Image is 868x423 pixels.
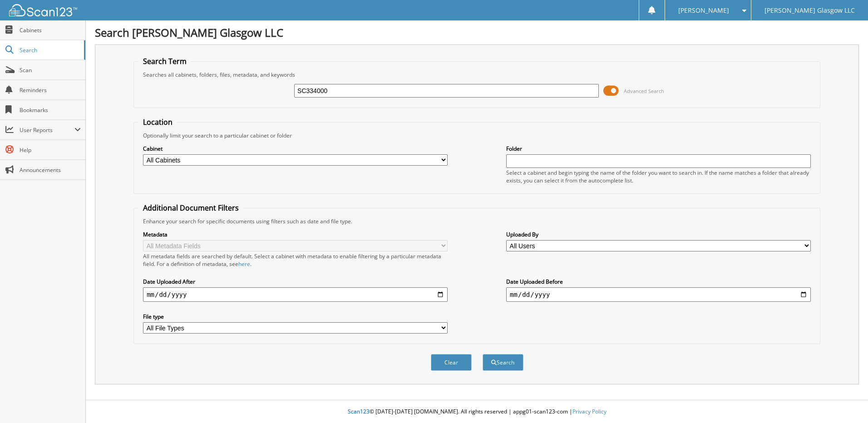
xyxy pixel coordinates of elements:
[9,4,77,16] img: scan123-logo-white.svg
[143,145,448,152] label: Cabinet
[678,8,729,13] span: [PERSON_NAME]
[20,86,81,94] span: Reminders
[483,354,523,371] button: Search
[624,88,664,94] span: Advanced Search
[506,287,811,302] input: end
[138,217,815,225] div: Enhance your search for specific documents using filters such as date and file type.
[572,408,607,415] a: Privacy Policy
[20,46,79,54] span: Search
[138,71,815,79] div: Searches all cabinets, folders, files, metadata, and keywords
[20,106,81,114] span: Bookmarks
[86,401,868,423] div: © [DATE]-[DATE] [DOMAIN_NAME]. All rights reserved | appg01-scan123-com |
[431,354,472,371] button: Clear
[506,169,811,184] div: Select a cabinet and begin typing the name of the folder you want to search in. If the name match...
[823,379,868,423] iframe: Chat Widget
[506,145,811,152] label: Folder
[138,132,815,139] div: Optionally limit your search to a particular cabinet or folder
[138,203,243,213] legend: Additional Document Filters
[20,166,81,174] span: Announcements
[348,408,370,415] span: Scan123
[20,126,74,134] span: User Reports
[138,117,177,127] legend: Location
[238,260,250,268] a: here
[764,8,855,13] span: [PERSON_NAME] Glasgow LLC
[506,231,811,238] label: Uploaded By
[143,287,448,302] input: start
[143,231,448,238] label: Metadata
[506,278,811,285] label: Date Uploaded Before
[95,25,859,40] h1: Search [PERSON_NAME] Glasgow LLC
[143,252,448,268] div: All metadata fields are searched by default. Select a cabinet with metadata to enable filtering b...
[143,313,448,320] label: File type
[20,146,81,154] span: Help
[20,66,81,74] span: Scan
[143,278,448,285] label: Date Uploaded After
[138,56,191,66] legend: Search Term
[20,26,81,34] span: Cabinets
